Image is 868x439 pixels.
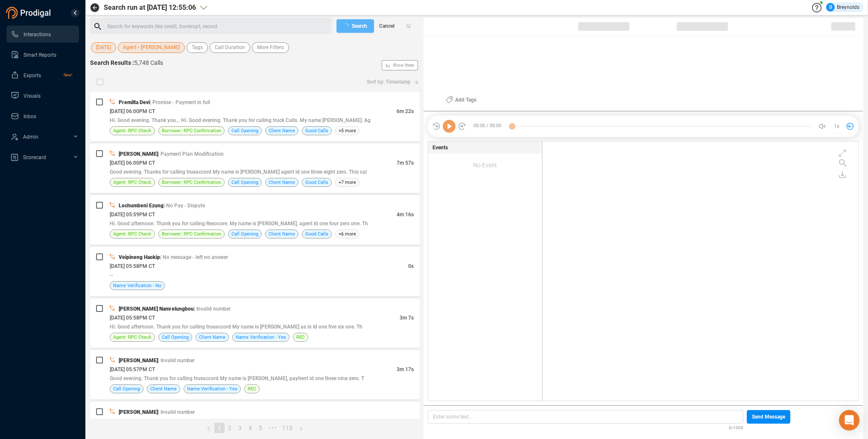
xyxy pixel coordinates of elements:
[269,230,295,238] span: Client Name
[397,108,414,114] span: 6m 22s
[90,350,420,399] div: [PERSON_NAME]| Invalid number[DATE] 05:57PM CT3m 17sGood evening. Thank you for calling trueaccor...
[199,333,225,341] span: Client Name
[206,426,211,431] span: left
[305,230,328,238] span: Good Calls
[214,423,225,433] li: 1
[91,42,116,53] button: [DATE]
[834,119,839,133] span: 1x
[110,366,155,372] span: [DATE] 05:57PM CT
[266,423,279,433] span: •••
[236,333,286,341] span: Name Verification - Yes
[90,143,420,193] div: [PERSON_NAME]| Payment Plan Modification[DATE] 06:00PM CT7m 57sGood evening. Thanks for calling t...
[231,127,258,135] span: Call Opening
[374,19,400,33] button: Cancel
[408,263,414,269] span: 0s
[162,230,221,238] span: Borrower: RPC Confirmation
[150,385,177,393] span: Client Name
[6,108,79,125] li: Inbox
[203,423,214,433] li: Previous Page
[96,42,111,53] span: [DATE]
[90,92,420,141] div: Premilta Devi| Promise - Payment in full[DATE] 06:00PM CT6m 22sHi. Good evening. Thank you... Hi....
[225,423,235,433] li: 2
[225,423,234,433] a: 2
[110,108,155,114] span: [DATE] 06:00PM CT
[295,423,307,433] li: Next Page
[110,117,371,123] span: Hi. Good evening. Thank you... Hi. Good evening. Thank you for calling truck Calls. My name [PERS...
[210,42,250,53] button: Call Duration
[150,99,210,105] span: | Promise - Payment in full
[119,254,160,260] span: Veipineng Haokip
[162,178,221,186] span: Borrower: RPC Confirmation
[455,93,476,107] span: Add Tags
[123,42,180,53] span: Agent • [PERSON_NAME]
[113,385,140,393] span: Call Opening
[162,333,189,341] span: Call Opening
[119,306,194,312] span: [PERSON_NAME] Namrelungbou
[119,99,150,105] span: Premilta Devi
[235,423,245,433] li: 3
[158,151,224,157] span: | Payment Plan Modification
[158,358,195,363] span: | Invalid number
[231,230,258,238] span: Call Opening
[110,324,362,330] span: Hi. Good afternoon. Thank you for calling trueaccord My name is [PERSON_NAME] as in Id one five s...
[110,221,368,227] span: Hi. Good afternoon. Thank you for calling Resocore. My name is [PERSON_NAME], agent Id one four z...
[397,366,414,372] span: 3m 17s
[113,230,152,238] span: Agent: RPC Check
[134,59,163,66] span: 5,748 Calls
[113,333,152,341] span: Agent: RPC Check
[110,315,155,321] span: [DATE] 05:58PM CT
[826,3,859,12] div: Breynolds
[245,423,255,433] li: 4
[119,151,158,157] span: [PERSON_NAME]
[269,178,295,186] span: Client Name
[279,423,295,433] li: 115
[164,203,205,209] span: | No Pay - Dispute
[335,230,359,238] span: +6 more
[6,26,79,43] li: Interactions
[194,306,231,312] span: | Invalid number
[256,423,265,433] a: 5
[6,67,79,84] li: Exports
[280,423,295,433] a: 115
[296,333,305,341] span: REC
[266,423,279,433] li: Next 5 Pages
[11,46,72,63] a: Smart Reports
[162,127,221,135] span: Borrower: RPC Confirmation
[839,410,859,430] div: Open Intercom Messenger
[829,3,832,12] span: B
[441,93,482,107] button: Add Tags
[547,144,858,400] div: grid
[6,7,53,19] img: prodigal-logo
[23,134,38,140] span: Admin
[362,75,420,89] button: Sort by: Timestamp
[90,195,420,244] div: Lochumbeni Ezung| No Pay - Dispute[DATE] 05:59PM CT4m 16sHi. Good afternoon. Thank you for callin...
[269,127,295,135] span: Client Name
[11,108,72,125] a: Inbox
[113,127,152,135] span: Agent: RPC Check
[113,282,161,290] span: Name Verification - No
[110,418,155,424] span: [DATE] 05:56PM CT
[397,160,414,166] span: 7m 57s
[110,169,367,175] span: Good evening. Thanks for calling trueaccord My name is [PERSON_NAME] agent id one three eight zer...
[203,423,214,433] button: left
[23,93,41,99] span: Visuals
[187,42,208,53] button: Tags
[11,87,72,104] a: Visuals
[433,144,448,151] span: Events
[192,42,203,53] span: Tags
[248,385,256,393] span: REC
[215,42,245,53] span: Call Duration
[90,247,420,296] div: Veipineng Haokip| No message - left no answer[DATE] 05:58PM CT0s--Name Verification - No
[335,178,359,187] span: +7 more
[113,178,152,186] span: Agent: RPC Check
[400,315,414,321] span: 3m 7s
[110,375,364,381] span: Good evening. Thank you for calling trueaccord My name is [PERSON_NAME], paytient id one three ni...
[23,52,56,58] span: Smart Reports
[110,263,155,269] span: [DATE] 05:58PM CT
[119,409,158,415] span: [PERSON_NAME]
[428,154,542,177] div: No Event
[110,272,113,278] span: --
[6,87,79,104] li: Visuals
[752,410,785,424] span: Send Message
[90,298,420,348] div: [PERSON_NAME] Namrelungbou| Invalid number[DATE] 05:58PM CT3m 7sHi. Good afternoon. Thank you for...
